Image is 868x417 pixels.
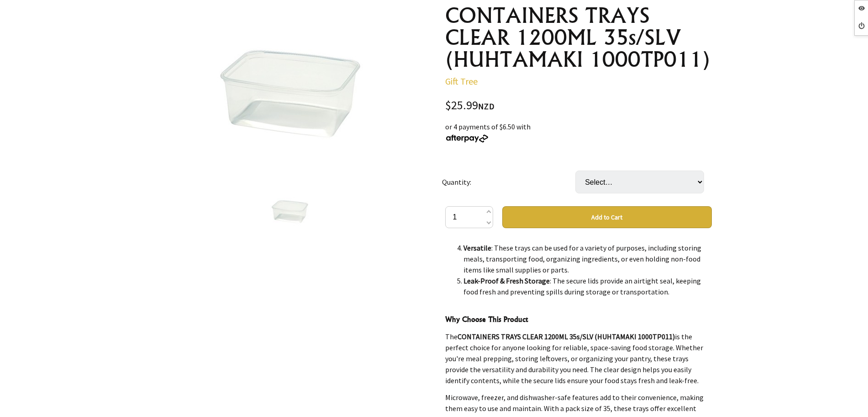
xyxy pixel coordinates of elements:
strong: Why Choose This Product [445,315,528,324]
span: NZD [478,101,494,112]
p: The is the perfect choice for anyone looking for reliable, space-saving food storage. Whether you... [445,331,712,386]
div: or 4 payments of $6.50 with [445,121,712,143]
div: $25.99 [445,100,712,112]
img: CONTAINERS TRAYS CLEAR 1200ML 35s/SLV (HUHTAMAKI 1000TP011) [270,194,310,229]
li: : The secure lids provide an airtight seal, keeping food fresh and preventing spills during stora... [463,275,712,297]
img: Afterpay [445,134,489,143]
button: Add to Cart [502,206,712,228]
h1: CONTAINERS TRAYS CLEAR 1200ML 35s/SLV (HUHTAMAKI 1000TP011) [445,5,712,70]
strong: Versatile [463,243,491,252]
strong: CONTAINERS TRAYS CLEAR 1200ML 35s/SLV (HUHTAMAKI 1000TP011) [458,332,675,341]
img: CONTAINERS TRAYS CLEAR 1200ML 35s/SLV (HUHTAMAKI 1000TP011) [213,27,366,160]
a: Gift Tree [445,75,478,87]
td: Quantity: [442,158,575,206]
strong: Leak-Proof & Fresh Storage [463,276,550,285]
li: : These trays can be used for a variety of purposes, including storing meals, transporting food, ... [463,242,712,275]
